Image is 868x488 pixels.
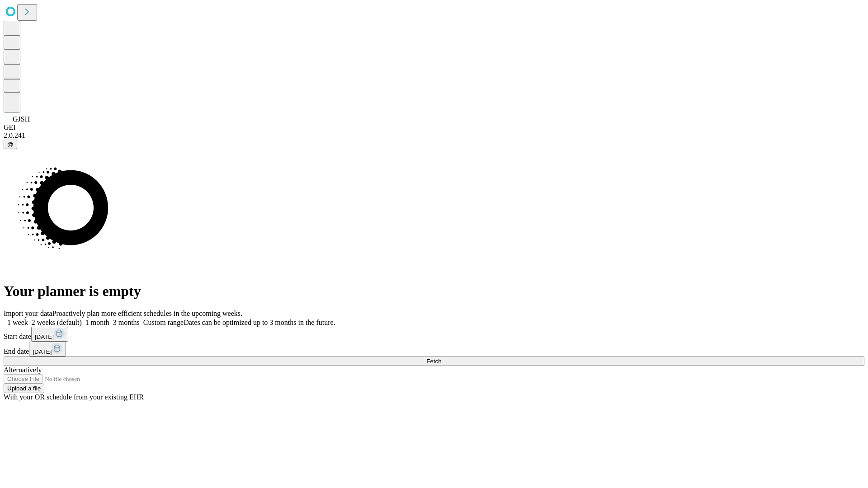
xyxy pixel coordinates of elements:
span: Alternatively [4,366,42,374]
span: 1 month [85,319,109,326]
span: 1 week [7,319,28,326]
div: 2.0.241 [4,131,864,140]
span: [DATE] [33,348,52,355]
span: Dates can be optimized up to 3 months in the future. [184,319,335,326]
span: 2 weeks (default) [32,319,82,326]
span: 3 months [113,319,140,326]
button: Fetch [4,357,864,366]
span: With your OR schedule from your existing EHR [4,393,144,401]
div: GEI [4,123,864,131]
button: Upload a file [4,384,44,393]
span: Fetch [426,358,441,365]
h1: Your planner is empty [4,283,864,300]
button: [DATE] [31,327,68,342]
div: End date [4,342,864,357]
button: [DATE] [29,342,66,357]
span: GJSH [13,115,30,123]
span: [DATE] [35,333,54,340]
div: Start date [4,327,864,342]
span: Import your data [4,310,52,317]
span: Proactively plan more efficient schedules in the upcoming weeks. [52,310,242,317]
button: @ [4,140,17,149]
span: Custom range [143,319,184,326]
span: @ [7,141,14,148]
